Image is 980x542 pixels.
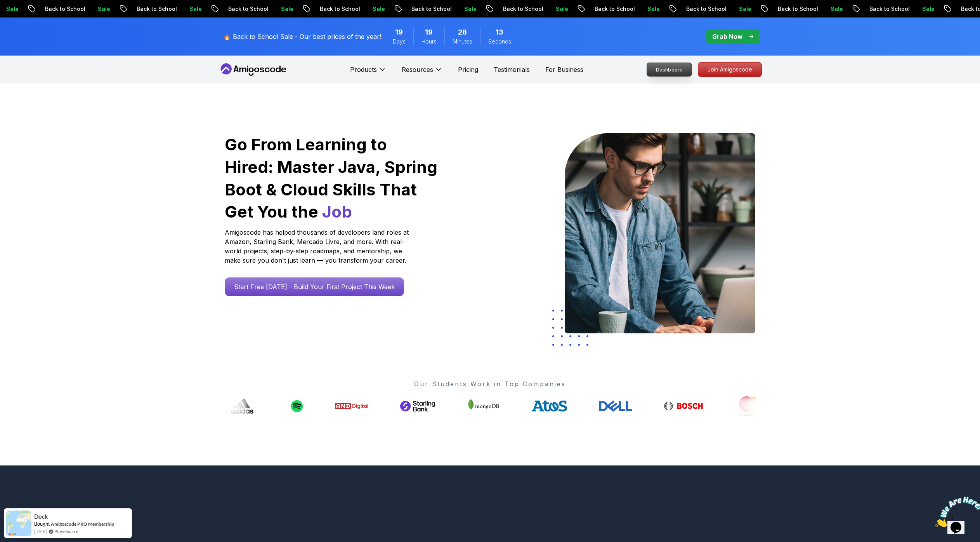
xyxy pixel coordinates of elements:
[712,32,742,41] p: Grab Now
[733,5,758,13] p: Sale
[222,5,275,13] p: Back to School
[275,5,300,13] p: Sale
[458,5,483,13] p: Sale
[496,27,503,38] span: 13 Seconds
[34,528,47,535] span: [DATE]
[402,65,433,74] p: Resources
[458,27,467,38] span: 28 Minutes
[550,5,574,13] p: Sale
[54,529,78,534] a: ProveSource
[421,38,437,45] span: Hours
[34,521,50,527] span: Bought
[225,133,439,223] h1: Go From Learning to Hired: Master Java, Spring Boot & Cloud Skills That Get You the
[698,63,761,77] p: Join Amigoscode
[458,65,478,74] a: Pricing
[402,65,442,80] button: Resources
[863,5,916,13] p: Back to School
[647,63,692,76] p: Dashboard
[680,5,733,13] p: Back to School
[225,379,756,389] p: Our Students Work in Top Companies
[494,65,530,74] a: Testimonials
[183,5,208,13] p: Sale
[350,65,377,74] p: Products
[647,63,692,77] a: Dashboard
[405,5,458,13] p: Back to School
[314,5,366,13] p: Back to School
[395,27,403,38] span: 19 Days
[366,5,391,13] p: Sale
[698,62,762,77] a: Join Amigoscode
[824,5,849,13] p: Sale
[772,5,824,13] p: Back to School
[497,5,550,13] p: Back to School
[488,38,511,45] span: Seconds
[565,133,755,333] img: hero
[3,3,51,34] img: Chat attention grabber
[453,38,472,45] span: Minutes
[39,5,92,13] p: Back to School
[641,5,666,13] p: Sale
[51,521,114,527] a: Amigoscode PRO Membership
[92,5,116,13] p: Sale
[225,277,404,296] a: Start Free [DATE] - Build Your First Project This Week
[916,5,941,13] p: Sale
[350,65,386,80] button: Products
[3,3,6,10] span: 1
[588,5,641,13] p: Back to School
[545,65,583,74] a: For Business
[322,202,352,221] span: Job
[130,5,183,13] p: Back to School
[225,228,411,265] p: Amigoscode has helped thousands of developers land roles at Amazon, Starling Bank, Mercado Livre,...
[6,511,31,536] img: provesource social proof notification image
[34,513,48,520] span: Dock
[425,27,433,38] span: 19 Hours
[932,493,980,530] iframe: chat widget
[223,32,381,41] p: 🔥 Back to School Sale - Our best prices of the year!
[393,38,406,45] span: Days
